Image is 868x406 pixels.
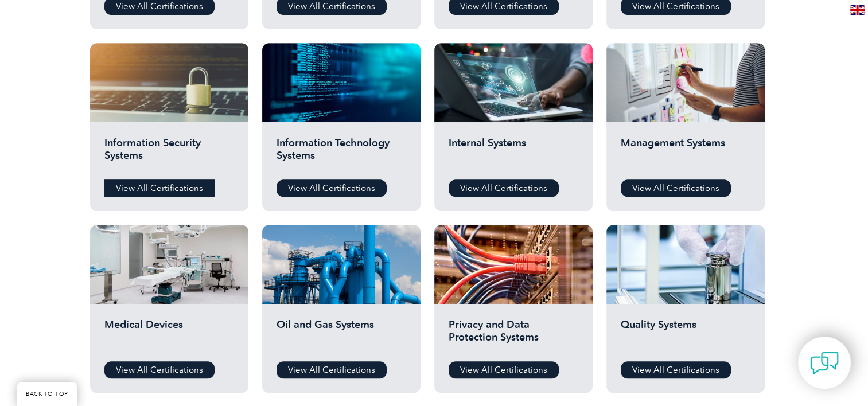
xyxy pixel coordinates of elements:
[621,361,731,378] a: View All Certifications
[277,318,406,353] h2: Oil and Gas Systems
[277,179,387,197] a: View All Certifications
[449,361,559,378] a: View All Certifications
[17,382,77,406] a: BACK TO TOP
[104,361,215,378] a: View All Certifications
[810,349,839,377] img: contact-chat.png
[449,179,559,197] a: View All Certifications
[621,136,750,171] h2: Management Systems
[850,5,865,15] img: en
[621,179,731,197] a: View All Certifications
[104,179,215,197] a: View All Certifications
[449,318,578,353] h2: Privacy and Data Protection Systems
[449,136,578,171] h2: Internal Systems
[277,136,406,171] h2: Information Technology Systems
[104,136,234,171] h2: Information Security Systems
[621,318,750,353] h2: Quality Systems
[277,361,387,378] a: View All Certifications
[104,318,234,353] h2: Medical Devices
